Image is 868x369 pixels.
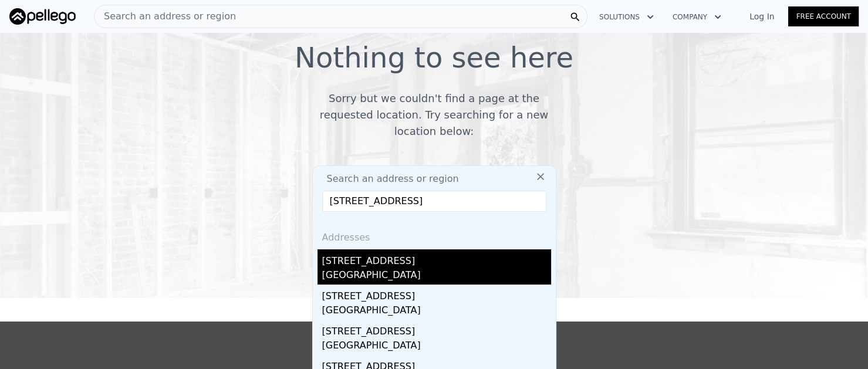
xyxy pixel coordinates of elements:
[322,338,551,355] div: [GEOGRAPHIC_DATA]
[9,8,76,25] img: Pellego
[318,221,551,249] div: Addresses
[663,6,731,28] button: Company
[303,90,566,140] div: Sorry but we couldn't find a page at the requested location. Try searching for a new location below:
[94,9,236,23] span: Search an address or region
[322,303,551,320] div: [GEOGRAPHIC_DATA]
[788,6,859,26] a: Free Account
[322,320,551,338] div: [STREET_ADDRESS]
[735,11,788,22] a: Log In
[322,268,551,285] div: [GEOGRAPHIC_DATA]
[322,285,551,303] div: [STREET_ADDRESS]
[295,43,573,81] div: Nothing to see here
[322,249,551,268] div: [STREET_ADDRESS]
[318,172,459,186] span: Search an address or region
[590,6,663,28] button: Solutions
[322,191,546,212] input: Enter an address, city, region, neighborhood or zip code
